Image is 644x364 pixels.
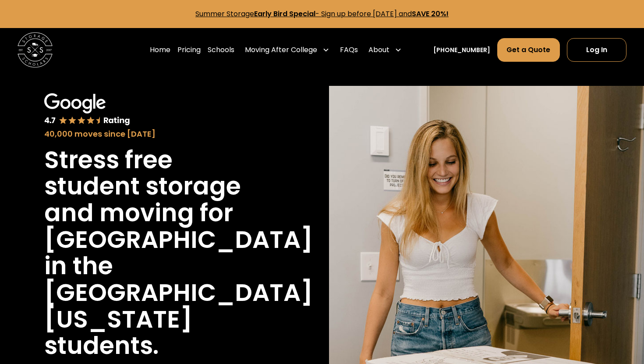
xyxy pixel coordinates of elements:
[254,9,315,19] strong: Early Bird Special
[245,45,317,55] div: Moving After College
[340,38,358,62] a: FAQs
[44,93,131,126] img: Google 4.7 star rating
[567,38,626,62] a: Log In
[44,226,313,333] h1: [GEOGRAPHIC_DATA] in the [GEOGRAPHIC_DATA][US_STATE]
[241,38,333,62] div: Moving After College
[150,38,170,62] a: Home
[208,38,234,62] a: Schools
[497,38,559,62] a: Get a Quote
[18,32,53,67] img: Storage Scholars main logo
[365,38,405,62] div: About
[412,9,449,19] strong: SAVE 20%!
[433,46,490,55] a: [PHONE_NUMBER]
[368,45,389,55] div: About
[44,147,271,226] h1: Stress free student storage and moving for
[177,38,201,62] a: Pricing
[44,332,159,359] h1: students.
[195,9,449,19] a: Summer StorageEarly Bird Special- Sign up before [DATE] andSAVE 20%!
[44,128,271,140] div: 40,000 moves since [DATE]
